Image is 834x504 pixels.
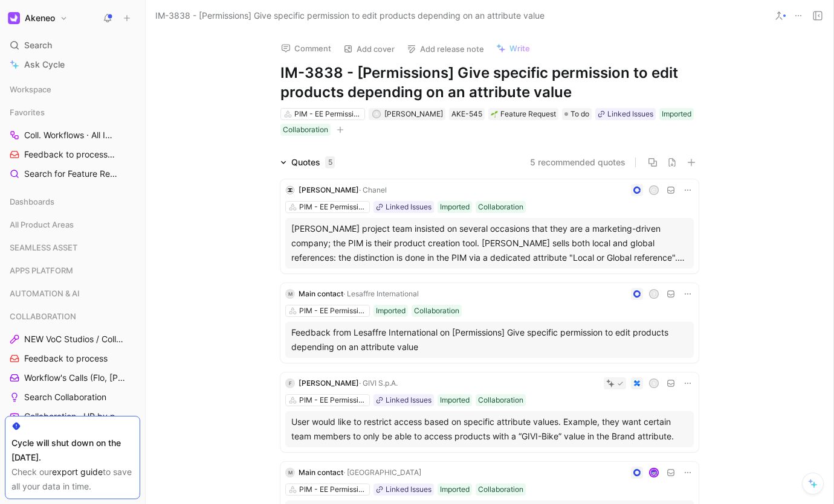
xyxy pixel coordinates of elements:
span: APPS PLATFORM [10,264,73,276]
a: Search for Feature Requests [5,165,140,183]
div: Quotes [291,155,335,170]
span: Search Collaboration [24,391,106,403]
span: Main contact [299,468,343,477]
div: Imported [440,394,470,406]
span: Favorites [10,106,45,118]
div: Feedback from Lesaffre International on [Permissions] Give specific permission to edit products d... [291,325,688,354]
div: Cycle will shut down on the [DATE]. [11,436,134,465]
div: Imported [440,201,470,213]
button: 5 recommended quotes [530,155,625,170]
span: NEW VoC Studios / Collaboration [24,333,126,345]
img: logo [285,185,295,195]
div: PIM - EE Permissions [299,201,367,213]
div: Collaboration [478,201,523,213]
div: 5 [325,156,335,168]
div: S [650,380,658,388]
span: Dashboards [10,196,54,208]
span: · GIVI S.p.A. [359,378,398,388]
div: APPS PLATFORM [5,261,140,279]
div: PIM - EE Permissions [299,305,367,317]
button: Comment [276,40,337,57]
div: AKE-545 [451,108,482,120]
div: AUTOMATION & AI [5,284,140,302]
div: SEAMLESS ASSET [5,238,140,257]
div: Favorites [5,103,140,121]
div: 🌱Feature Request [488,108,558,120]
img: avatar [650,469,658,477]
span: Feedback to process [24,352,108,365]
div: Linked Issues [386,201,432,213]
div: Collaboration [283,124,328,136]
div: Linked Issues [386,394,432,406]
div: Feature Request [491,108,556,120]
div: C [650,187,658,194]
div: Linked Issues [607,108,653,120]
button: AkeneoAkeneo [5,10,71,27]
div: Workspace [5,80,140,98]
span: Search for Feature Requests [24,168,119,180]
div: APPS PLATFORM [5,261,140,283]
div: User would like to restrict access based on specific attribute values. Example, they want certain... [291,415,688,444]
button: Add cover [338,40,400,57]
div: Collaboration [414,305,459,317]
span: · [GEOGRAPHIC_DATA] [343,468,421,477]
div: Dashboards [5,193,140,214]
div: Linked Issues [386,483,432,496]
div: AUTOMATION & AI [5,284,140,306]
span: Ask Cycle [24,57,65,72]
a: Feedback to processCOLLABORATION [5,145,140,164]
a: NEW VoC Studios / Collaboration [5,330,140,348]
a: export guide [52,467,103,477]
a: Feedback to process [5,349,140,368]
div: Quotes5 [276,155,340,170]
span: [PERSON_NAME] [299,185,359,194]
div: Imported [440,483,470,496]
div: F [285,378,295,388]
span: · Chanel [359,185,387,194]
div: Collaboration [478,483,523,496]
span: Workspace [10,83,51,95]
div: M [285,468,295,477]
a: Workflow's Calls (Flo, [PERSON_NAME], [PERSON_NAME]) [5,369,140,387]
a: Collaboration · UR by project [5,407,140,426]
span: AUTOMATION & AI [10,287,80,299]
span: SEAMLESS ASSET [10,241,77,254]
span: IM-3838 - [Permissions] Give specific permission to edit products depending on an attribute value [155,8,545,23]
div: PIM - EE Permissions [299,394,367,406]
div: Search [5,36,140,54]
div: Dashboards [5,193,140,211]
div: Imported [662,108,691,120]
div: PIM - EE Permissions [294,108,362,120]
span: [PERSON_NAME] [299,378,359,388]
div: PIM - EE Permissions [299,483,367,496]
h1: IM-3838 - [Permissions] Give specific permission to edit products depending on an attribute value [280,63,699,102]
div: COLLABORATION [5,307,140,325]
span: All Product Areas [10,219,74,231]
div: Check our to save all your data in time. [11,465,134,494]
div: [PERSON_NAME] project team insisted on several occasions that they are a marketing-driven company... [291,222,688,265]
span: Write [509,43,530,54]
span: Feedback to process [24,148,118,161]
span: [PERSON_NAME] [384,109,443,118]
div: All Product Areas [5,215,140,237]
span: COLLABORATION [10,310,76,322]
img: 🌱 [491,110,498,118]
span: · Lesaffre International [343,289,419,298]
div: SEAMLESS ASSET [5,238,140,260]
img: Akeneo [8,12,20,24]
a: Coll. Workflows · All IMs [5,126,140,144]
button: Write [491,40,535,57]
div: Collaboration [478,394,523,406]
span: Search [24,38,52,53]
div: Imported [376,305,406,317]
h1: Akeneo [25,13,55,24]
span: Collaboration · UR by project [24,410,124,423]
div: M [285,289,295,299]
a: Ask Cycle [5,56,140,74]
div: To do [562,108,592,120]
span: Main contact [299,289,343,298]
span: Coll. Workflows · All IMs [24,129,120,142]
span: To do [571,108,589,120]
a: Search Collaboration [5,388,140,406]
div: T [650,290,658,298]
